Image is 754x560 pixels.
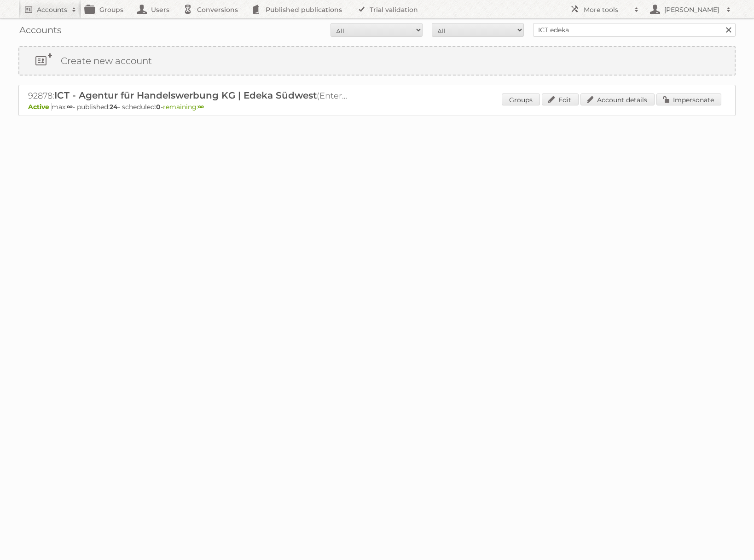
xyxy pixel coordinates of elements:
[584,5,630,14] h2: More tools
[156,103,161,111] strong: 0
[28,90,350,102] h2: 92878: (Enterprise ∞) - TRIAL
[28,103,52,111] span: Active
[28,103,726,111] p: max: - published: - scheduled: -
[502,93,540,105] a: Groups
[67,103,73,111] strong: ∞
[163,103,204,111] span: remaining:
[110,103,118,111] strong: 24
[37,5,67,14] h2: Accounts
[580,93,655,105] a: Account details
[198,103,204,111] strong: ∞
[542,93,579,105] a: Edit
[54,90,317,101] span: ICT - Agentur für Handelswerbung KG | Edeka Südwest
[19,47,735,75] a: Create new account
[656,93,721,105] a: Impersonate
[662,5,722,14] h2: [PERSON_NAME]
